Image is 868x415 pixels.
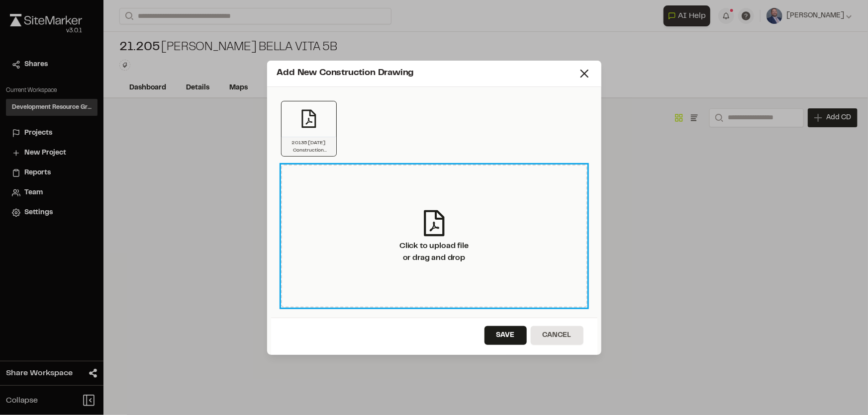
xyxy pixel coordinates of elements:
[277,67,578,80] div: Add New Construction Drawing
[531,326,583,345] button: Cancel
[286,139,332,154] p: 20135 [DATE] Construction Set.pdf
[399,240,469,264] div: Click to upload file or drag and drop
[484,326,527,345] button: Save
[281,165,587,308] div: Click to upload fileor drag and drop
